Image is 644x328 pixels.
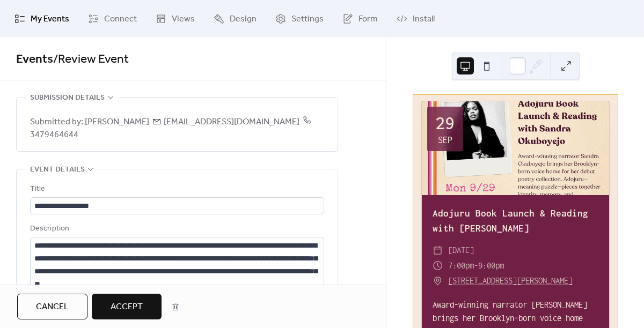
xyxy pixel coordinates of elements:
[36,301,69,314] span: Cancel
[148,4,203,33] a: Views
[30,92,105,105] span: Submission details
[433,273,443,289] div: ​
[172,13,195,26] span: Views
[80,4,145,33] a: Connect
[267,4,332,33] a: Settings
[358,13,378,26] span: Form
[111,301,143,314] span: Accept
[104,13,137,26] span: Connect
[30,163,85,176] span: Event details
[30,114,311,143] span: 3479464644
[17,294,87,319] button: Cancel
[435,113,455,132] div: 29
[334,4,386,33] a: Form
[389,4,443,33] a: Install
[291,13,324,26] span: Settings
[206,4,265,33] a: Design
[230,13,257,26] span: Design
[448,243,474,258] span: [DATE]
[422,206,609,237] div: Adojuru Book Launch & Reading with [PERSON_NAME]
[478,258,504,274] span: 9:00pm
[448,273,573,289] a: [STREET_ADDRESS][PERSON_NAME]
[31,13,69,26] span: My Events
[448,258,474,274] span: 7:00pm
[53,48,129,71] span: / Review Event
[413,13,435,26] span: Install
[92,294,162,319] button: Accept
[438,135,452,145] div: Sep
[30,116,324,141] span: Submitted by: [PERSON_NAME] [EMAIL_ADDRESS][DOMAIN_NAME]
[433,258,443,274] div: ​
[16,48,53,71] a: Events
[474,258,478,274] span: -
[30,222,322,235] div: Description
[6,4,77,33] a: My Events
[433,243,443,258] div: ​
[30,183,322,196] div: Title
